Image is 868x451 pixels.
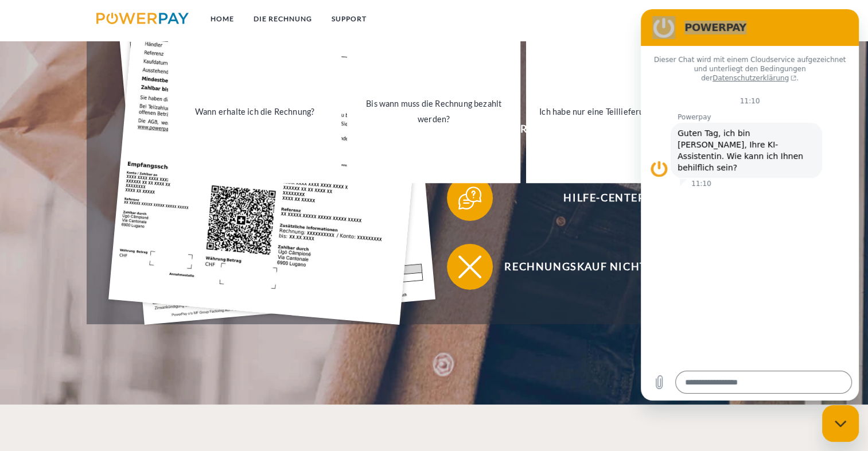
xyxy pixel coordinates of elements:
[713,9,748,29] a: agb
[354,96,513,127] div: Bis wann muss die Rechnung bezahlt werden?
[822,405,859,442] iframe: Schaltfläche zum Öffnen des Messaging-Fensters; Konversation läuft
[456,184,484,212] img: qb_help.svg
[533,104,692,119] div: Ich habe nur eine Teillieferung erhalten
[464,244,745,290] span: Rechnungskauf nicht möglich
[464,175,745,221] span: Hilfe-Center
[201,9,244,29] a: Home
[447,175,745,221] button: Hilfe-Center
[322,9,376,29] a: SUPPORT
[175,104,334,119] div: Wann erhalte ich die Rechnung?
[641,9,859,401] iframe: Messaging-Fenster
[447,244,745,290] button: Rechnungskauf nicht möglich
[244,9,322,29] a: DIE RECHNUNG
[96,13,189,24] img: logo-powerpay.svg
[456,252,484,281] img: qb_close.svg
